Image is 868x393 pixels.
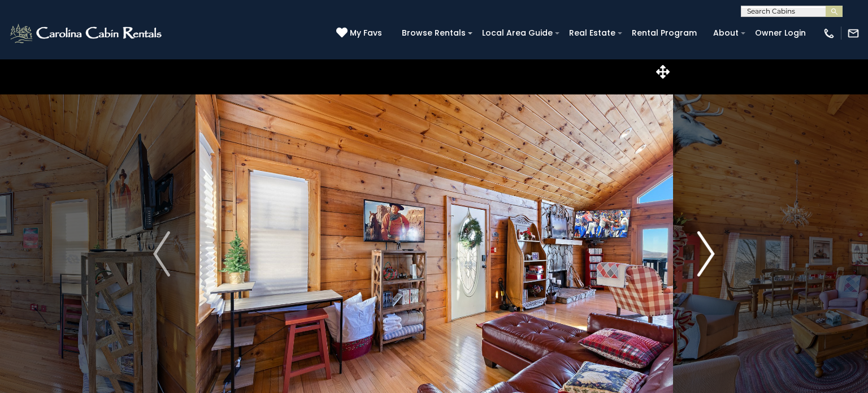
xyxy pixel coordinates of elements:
[563,24,621,42] a: Real Estate
[8,22,165,45] img: White-1-2.png
[823,27,835,40] img: phone-regular-white.png
[698,231,715,277] img: arrow
[476,24,558,42] a: Local Area Guide
[336,27,385,40] a: My Favs
[153,231,170,277] img: arrow
[708,24,744,42] a: About
[749,24,811,42] a: Owner Login
[626,24,702,42] a: Rental Program
[847,27,860,40] img: mail-regular-white.png
[396,24,471,42] a: Browse Rentals
[350,27,382,39] span: My Favs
